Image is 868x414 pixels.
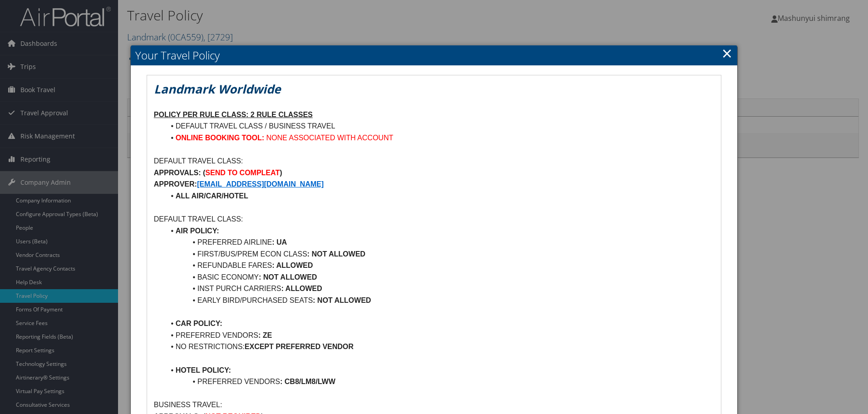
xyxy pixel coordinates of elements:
span: NONE ASSOCIATED WITH ACCOUNT [266,134,394,142]
strong: : NOT ALLOWED [259,273,317,281]
p: DEFAULT TRAVEL CLASS: [154,155,714,167]
strong: SEND TO COMPLEAT [205,169,280,177]
li: FIRST/BUS/PREM ECON CLASS [165,248,714,260]
strong: APPROVALS: [154,169,201,177]
strong: : NOT ALLOWED [307,250,365,258]
li: DEFAULT TRAVEL CLASS / BUSINESS TRAVEL [165,120,714,132]
strong: ONLINE BOOKING TOOL: [176,134,264,142]
p: DEFAULT TRAVEL CLASS: [154,213,714,225]
u: POLICY PER RULE CLASS: 2 RULE CLASSES [154,111,313,118]
strong: APPROVER: [154,180,197,188]
a: Close [722,44,732,62]
li: PREFERRED VENDORS [165,376,714,388]
strong: HOTEL POLICY: [176,366,231,374]
strong: ) [280,169,282,177]
h2: Your Travel Policy [131,45,737,65]
li: EARLY BIRD/PURCHASED SEATS [165,295,714,306]
a: [EMAIL_ADDRESS][DOMAIN_NAME] [197,180,324,188]
li: INST PURCH CARRIERS [165,283,714,295]
li: NO RESTRICTIONS: [165,341,714,353]
strong: : NOT ALLOWED [313,296,371,304]
li: PREFERRED VENDORS [165,330,714,341]
strong: EXCEPT PREFERRED VENDOR [245,343,354,350]
strong: : CB8/LM8/LWW [280,378,335,385]
strong: : ALLOWED [281,285,322,292]
strong: ( [203,169,205,177]
li: BASIC ECONOMY [165,271,714,283]
em: Landmark Worldwide [154,81,281,97]
strong: : UA [272,238,287,246]
strong: ZE [263,331,272,339]
strong: : [258,331,261,339]
li: PREFERRED AIRLINE [165,237,714,248]
strong: : ALLOWED [272,261,313,269]
li: REFUNDABLE FARES [165,260,714,271]
strong: ALL AIR/CAR/HOTEL [176,192,248,200]
strong: CAR POLICY: [176,320,222,327]
strong: AIR POLICY: [176,227,219,235]
p: BUSINESS TRAVEL: [154,399,714,411]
